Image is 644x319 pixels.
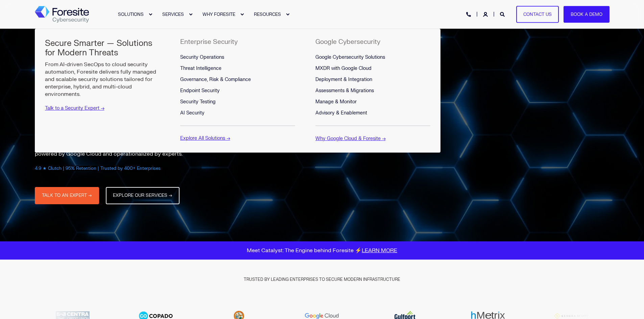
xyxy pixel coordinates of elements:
span: Advisory & Enablement [315,110,367,116]
a: Why Google Cloud & Foresite → [315,136,386,141]
span: Assessments & Migrations [315,88,374,94]
a: LEARN MORE [362,247,397,254]
a: Open Search [500,11,506,17]
span: RESOURCES [254,11,281,17]
a: Contact Us [516,6,559,23]
div: Expand SOLUTIONS [148,12,152,17]
span: AI Security [180,110,205,116]
div: Expand SERVICES [189,12,193,17]
a: TALK TO AN EXPERT → [35,187,99,204]
span: Deployment & Integration [315,77,372,82]
span: Security Operations [180,54,224,60]
a: Book a Demo [564,6,610,23]
p: From AI-driven SecOps to cloud security automation, Foresite delivers fully managed and scalable ... [45,61,160,98]
img: Foresite logo, a hexagon shape of blues with a directional arrow to the right hand side, and the ... [35,6,89,23]
span: WHY FORESITE [202,11,235,17]
span: Endpoint Security [180,88,220,94]
span: Security Testing [180,99,216,105]
div: Expand WHY FORESITE [240,12,244,17]
span: Meet Catalyst: The Engine behind Foresite ⚡️ [247,247,397,254]
div: Expand RESOURCES [286,12,290,17]
span: Manage & Monitor [315,99,357,105]
h5: Secure Smarter — Solutions for Modern Threats [45,39,160,57]
h5: Enterprise Security [180,39,238,45]
span: TRUSTED BY LEADING ENTERPRISES TO SECURE MODERN INFRASTRUCTURE [244,277,400,282]
a: Explore All Solutions → [180,135,230,141]
h5: Google Cybersecurity [315,39,380,45]
span: Governance, Risk & Compliance [180,77,251,82]
span: Threat Intelligence [180,65,221,71]
span: Google Cybersecurity Solutions [315,54,385,60]
a: Talk to a Security Expert → [45,105,104,111]
span: 4.9 ★ Clutch | 95% Retention | Trusted by 400+ Enterprises [35,166,161,171]
a: EXPLORE OUR SERVICES → [106,187,180,204]
a: Back to Home [35,6,89,23]
a: Login [483,11,489,17]
span: MXDR with Google Cloud [315,65,372,71]
span: SOLUTIONS [118,11,144,17]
